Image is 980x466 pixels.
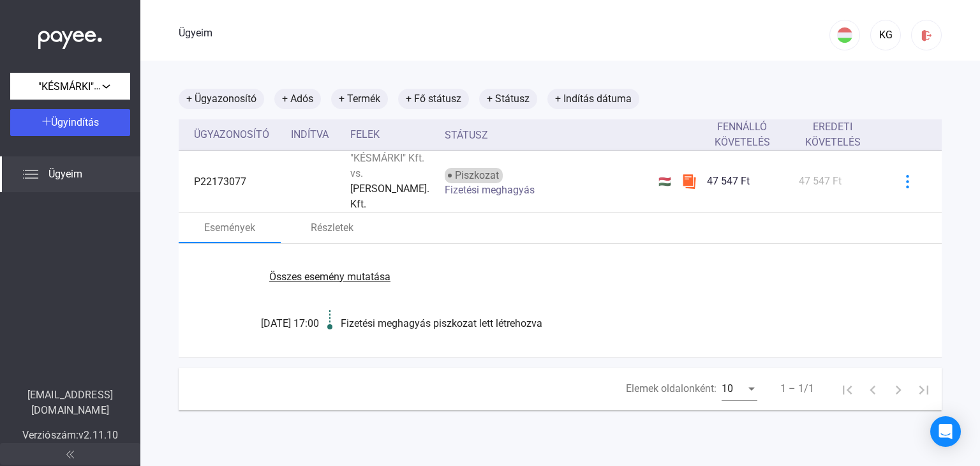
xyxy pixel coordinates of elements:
font: "KÉSMÁRKI" Kft. [38,80,112,93]
font: [DATE] 17:00 [261,317,319,329]
font: [EMAIL_ADDRESS][DOMAIN_NAME] [27,389,113,416]
button: Következő oldal [886,376,911,402]
font: KG [879,29,893,41]
button: kijelentkezés-piros [911,20,942,50]
font: + Fő státusz [406,93,461,105]
img: plus-white.svg [42,117,51,126]
font: Fizetési meghagyás piszkozat lett létrehozva [341,317,542,329]
font: P22173077 [194,176,246,188]
font: 🇭🇺 [658,176,671,188]
div: Ügyazonosító [194,127,281,142]
font: Státusz [445,129,488,141]
div: Indítva [291,127,340,142]
img: HU [837,27,852,43]
font: Ügyazonosító [194,128,269,140]
mat-select: Elemek oldalonként: [722,381,757,396]
font: + Termék [339,93,380,105]
font: Verziószám: [22,429,78,441]
font: 47 547 Ft [707,175,750,187]
img: white-payee-white-dot.svg [38,24,102,50]
font: + Ügyazonosító [186,93,256,105]
font: 1 – 1/1 [780,382,814,395]
font: Ügyindítás [51,116,99,128]
button: HU [829,20,860,50]
div: Intercom Messenger megnyitása [930,416,961,447]
img: list.svg [23,167,38,182]
font: Elemek oldalonként: [626,382,716,395]
div: Felek [350,127,434,142]
font: Felek [350,128,380,140]
font: 10 [722,382,733,395]
font: Összes esemény mutatása [269,271,390,283]
font: v2.11.10 [78,429,118,441]
div: Fennálló követelés [707,119,789,150]
font: Fennálló követelés [715,121,770,148]
font: "KÉSMÁRKI" Kft. vs. [350,152,424,179]
font: Piszkozat [455,169,499,181]
button: kékebb [894,168,921,195]
img: kékebb [901,175,914,188]
font: + Státusz [487,93,530,105]
font: + Adós [282,93,313,105]
font: Indítva [291,128,329,140]
font: Ügyeim [48,168,82,180]
button: Első oldal [835,376,860,402]
font: Részletek [311,222,353,234]
button: Utolsó oldal [911,376,937,402]
font: Fizetési meghagyás [445,184,535,196]
div: Eredeti követelés [799,119,878,150]
font: 47 547 Ft [799,175,842,187]
img: arrow-double-left-grey.svg [66,451,74,458]
img: kijelentkezés-piros [920,29,933,42]
button: "KÉSMÁRKI" Kft. [10,73,130,100]
font: Események [204,222,255,234]
font: + Indítás dátuma [555,93,632,105]
button: Előző oldal [860,376,886,402]
font: Ügyeim [179,27,212,39]
button: KG [870,20,901,50]
font: [PERSON_NAME]. Kft. [350,183,429,210]
img: szamlazzhu-mini [681,174,697,189]
font: Eredeti követelés [805,121,861,148]
button: Ügyindítás [10,109,130,136]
